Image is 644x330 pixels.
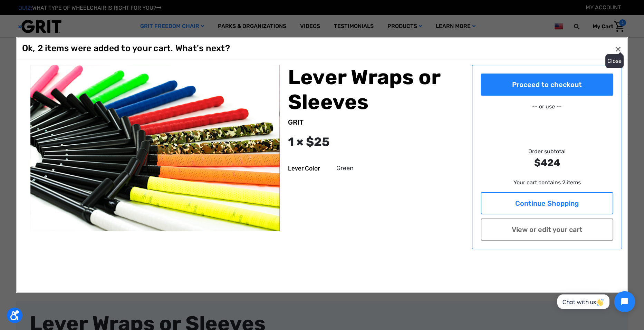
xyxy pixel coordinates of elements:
[288,117,464,127] div: GRIT
[550,285,641,318] iframe: Tidio Chat
[336,164,354,173] dd: Green
[481,74,613,96] a: Proceed to checkout
[481,178,613,187] p: Your cart contains 2 items
[481,219,613,241] a: View or edit your cart
[481,114,613,127] iframe: PayPal-paypal
[481,103,613,111] p: -- or use --
[30,65,280,231] img: GRIT Lever Wraps: Sets of GRIT Freedom Chair levers wrapped as pairs in pink, green, blue, red, c...
[288,65,464,115] h2: Lever Wraps or Sleeves
[481,156,613,170] strong: $424
[22,43,230,54] h1: Ok, 2 items were added to your cart. What's next?
[288,133,464,151] div: 1 × $25
[481,147,613,170] div: Order subtotal
[481,192,613,214] a: Continue Shopping
[288,164,331,173] dt: Lever Color
[615,42,621,55] span: ×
